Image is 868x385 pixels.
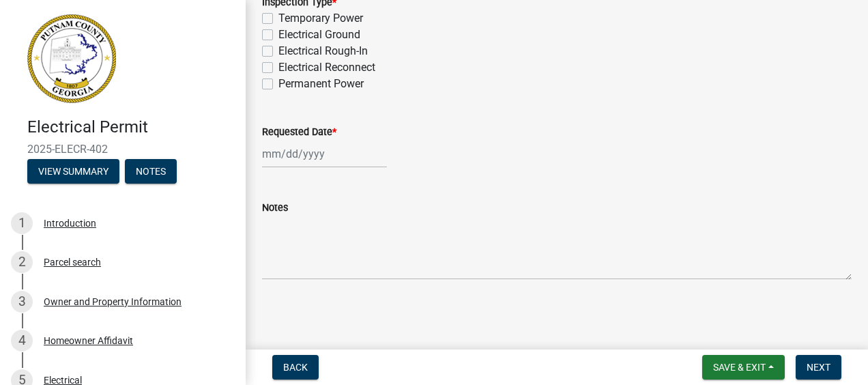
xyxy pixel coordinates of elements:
button: Back [272,355,319,380]
span: 2025-ELECR-402 [27,143,218,156]
wm-modal-confirm: Notes [125,167,177,177]
label: Requested Date [262,128,336,137]
span: Back [283,362,308,373]
button: Save & Exit [702,355,785,380]
input: mm/dd/yyyy [262,140,387,168]
span: Save & Exit [713,362,766,373]
div: Homeowner Affidavit [44,336,133,345]
div: Introduction [44,218,96,228]
button: Next [796,355,841,380]
label: Electrical Rough-In [278,43,368,59]
label: Temporary Power [278,10,363,27]
span: Next [807,362,830,373]
img: Putnam County, Georgia [27,14,116,103]
div: 4 [11,330,33,352]
button: View Summary [27,159,119,184]
label: Permanent Power [278,76,364,92]
button: Notes [125,159,177,184]
div: 3 [11,291,33,313]
label: Electrical Reconnect [278,59,375,76]
div: Parcel search [44,257,101,267]
div: 2 [11,251,33,273]
label: Electrical Ground [278,27,360,43]
div: 1 [11,212,33,234]
div: Electrical [44,375,82,385]
div: Owner and Property Information [44,297,182,306]
wm-modal-confirm: Summary [27,167,119,177]
h4: Electrical Permit [27,117,235,137]
label: Notes [262,203,288,213]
